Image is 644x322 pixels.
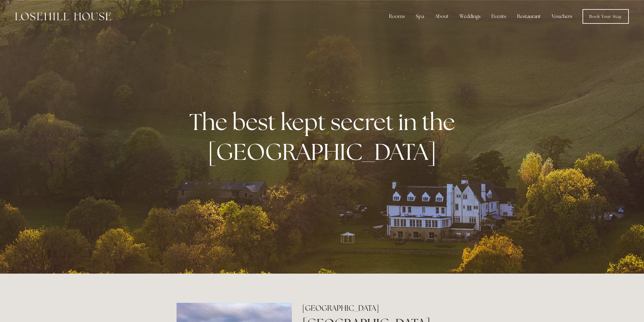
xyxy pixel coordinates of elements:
[384,10,410,23] div: Rooms
[411,10,429,23] div: Spa
[512,10,546,23] div: Restaurant
[455,10,485,23] div: Weddings
[430,10,453,23] div: About
[547,10,577,23] a: Vouchers
[302,303,467,313] h2: [GEOGRAPHIC_DATA]
[189,107,460,166] strong: The best kept secret in the [GEOGRAPHIC_DATA]
[487,10,511,23] div: Events
[15,12,111,20] img: Losehill House
[583,9,629,24] a: Book Your Stay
